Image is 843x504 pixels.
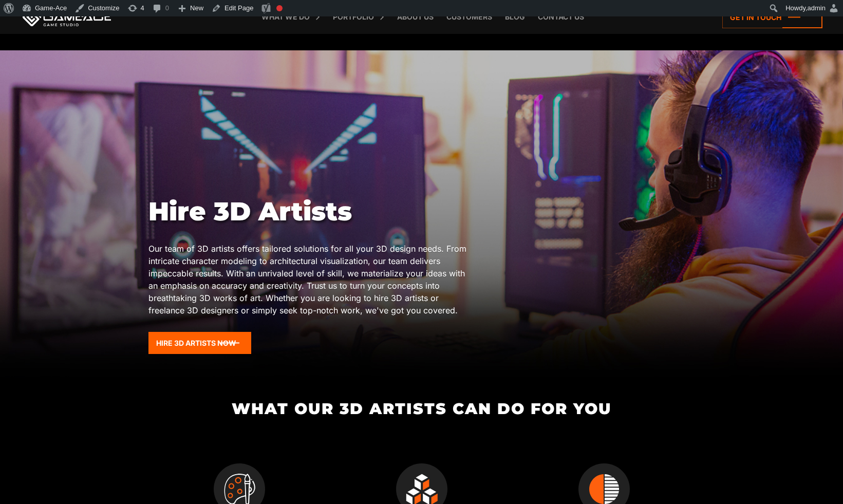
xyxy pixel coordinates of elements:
a: Hire 3D Artists Now [148,332,251,354]
p: Our team of 3D artists offers tailored solutions for all your 3D design needs. From intricate cha... [148,242,476,316]
div: Focus keyphrase not set [276,5,283,11]
h1: Hire 3D Artists [148,196,476,227]
h2: What Our 3D Artists Can Do for You [148,400,695,417]
span: admin [808,4,826,12]
a: Get in touch [722,6,822,28]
